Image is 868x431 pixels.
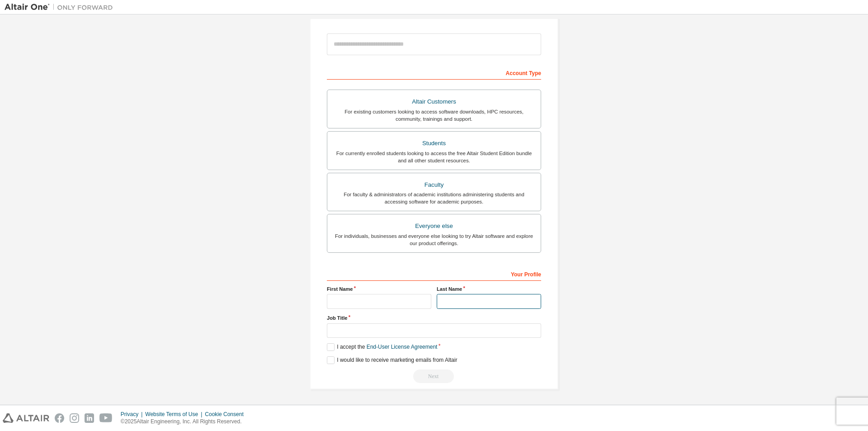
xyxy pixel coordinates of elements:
[333,150,535,164] div: For currently enrolled students looking to access the free Altair Student Edition bundle and all ...
[437,285,541,293] label: Last Name
[327,356,457,364] label: I would like to receive marketing emails from Altair
[121,411,145,418] div: Privacy
[70,413,79,423] img: instagram.svg
[85,413,94,423] img: linkedin.svg
[327,65,541,80] div: Account Type
[99,413,113,423] img: youtube.svg
[145,411,205,418] div: Website Terms of Use
[5,3,118,12] img: Altair One
[333,232,535,247] div: For individuals, businesses and everyone else looking to try Altair software and explore our prod...
[333,179,535,191] div: Faculty
[333,108,535,123] div: For existing customers looking to access software downloads, HPC resources, community, trainings ...
[3,413,49,423] img: altair_logo.svg
[327,266,541,281] div: Your Profile
[327,314,541,322] label: Job Title
[55,413,64,423] img: facebook.svg
[327,343,437,351] label: I accept the
[333,220,535,232] div: Everyone else
[333,137,535,150] div: Students
[327,285,431,293] label: First Name
[333,95,535,108] div: Altair Customers
[333,191,535,205] div: For faculty & administrators of academic institutions administering students and accessing softwa...
[327,369,541,383] div: Read and acccept EULA to continue
[121,418,249,426] p: © 2025 Altair Engineering, Inc. All Rights Reserved.
[367,344,438,350] a: End-User License Agreement
[205,411,249,418] div: Cookie Consent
